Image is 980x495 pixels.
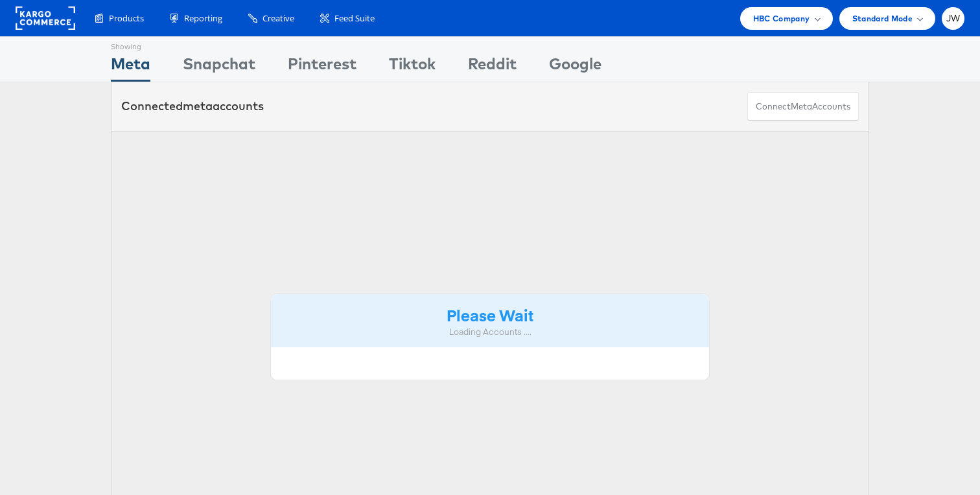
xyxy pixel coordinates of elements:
div: Pinterest [288,52,356,82]
span: Reporting [184,12,222,25]
span: JW [946,14,961,23]
div: Reddit [468,52,517,82]
div: Connected accounts [121,98,264,115]
span: meta [791,100,812,113]
div: Meta [111,52,150,82]
strong: Please Wait [447,304,533,325]
span: meta [183,98,213,113]
div: Showing [111,37,150,52]
span: Feed Suite [334,12,375,25]
span: Standard Mode [852,12,913,25]
div: Loading Accounts .... [281,326,699,338]
div: Tiktok [389,52,436,82]
span: HBC Company [753,12,810,25]
span: Products [109,12,144,25]
span: Creative [262,12,294,25]
div: Google [549,52,601,82]
button: ConnectmetaAccounts [747,92,859,121]
div: Snapchat [183,52,255,82]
